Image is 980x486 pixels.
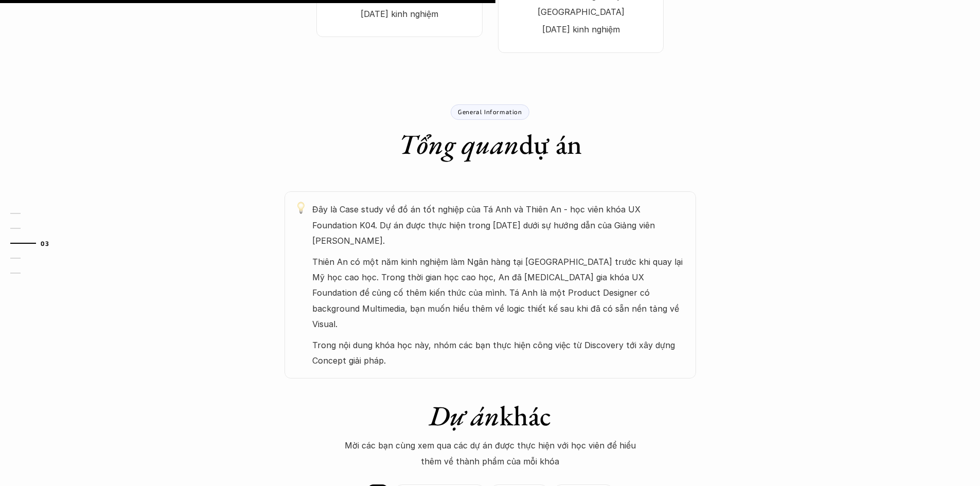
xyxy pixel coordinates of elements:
[399,126,519,162] em: Tổng quan
[429,398,500,434] em: Dự án
[310,399,670,433] h1: khác
[312,254,686,332] p: Thiên An có một năm kinh nghiệm làm Ngân hàng tại [GEOGRAPHIC_DATA] trước khi quay lại Mỹ học cao...
[458,108,522,115] p: General Information
[336,438,645,469] p: Mời các bạn cùng xem qua các dự án được thực hiện với học viên để hiểu thêm về thành phẩm của mỗi...
[312,337,686,369] p: Trong nội dung khóa học này, nhóm các bạn thực hiện công việc từ Discovery tới xây dựng Concept g...
[327,6,472,22] p: [DATE] kinh nghiệm
[508,22,653,37] p: [DATE] kinh nghiệm
[312,202,686,248] p: Đây là Case study về đồ án tốt nghiệp của Tá Anh và Thiên An - học viên khóa UX Foundation K04. D...
[399,128,582,161] h1: dự án
[10,237,59,249] a: 03
[41,239,49,246] strong: 03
